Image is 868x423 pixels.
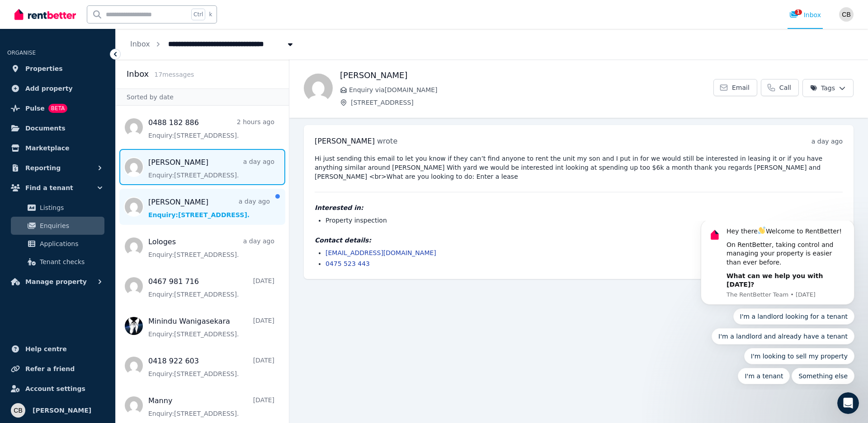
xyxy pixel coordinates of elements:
button: Quick reply: I'm a landlord and already have a tenant [24,107,167,124]
span: [PERSON_NAME] [33,405,91,416]
a: Manny[DATE]Enquiry:[STREET_ADDRESS]. [148,395,274,418]
img: chris bates [11,403,25,418]
a: Inbox [130,40,150,48]
button: Quick reply: I'm a tenant [51,147,103,163]
span: Email [732,83,750,92]
a: 0488 182 8862 hours agoEnquiry:[STREET_ADDRESS]. [148,117,274,140]
a: [PERSON_NAME]a day agoEnquiry:[STREET_ADDRESS]. [148,157,274,180]
span: Manage property [25,276,87,287]
button: Manage property [7,273,108,291]
span: wrote [377,137,397,145]
a: Minindu Wanigasekara[DATE]Enquiry:[STREET_ADDRESS]. [148,316,274,339]
span: Add property [25,83,73,94]
h4: Interested in: [315,203,843,212]
span: Marketplace [25,143,69,153]
img: chris bates [839,7,854,22]
a: 0475 523 443 [325,260,370,267]
a: Refer a friend [7,360,108,378]
span: Enquiries [40,220,101,231]
button: Tags [802,79,854,97]
h2: Inbox [127,68,149,80]
div: Quick reply options [14,88,167,163]
b: What can we help you with [DATE]? [39,51,136,68]
p: Message from The RentBetter Team, sent 3w ago [39,70,160,78]
button: Quick reply: I'm looking to sell my property [57,127,167,144]
button: Quick reply: I'm a landlord looking for a tenant [46,88,168,104]
a: Marketplace [7,139,108,157]
a: Lologesa day agoEnquiry:[STREET_ADDRESS]. [148,237,274,259]
span: 1 [795,9,802,15]
span: Call [779,83,791,92]
a: Account settings [7,380,108,398]
a: 0418 922 603[DATE]Enquiry:[STREET_ADDRESS]. [148,356,274,378]
div: Sorted by date [116,88,289,106]
span: Reporting [25,163,61,173]
a: PulseBETA [7,99,108,117]
span: 17 message s [154,71,194,78]
a: Tenant checks [11,253,104,271]
a: Enquiries [11,217,104,235]
h1: [PERSON_NAME] [340,69,713,82]
a: Documents [7,119,108,137]
span: Refer a friend [25,363,75,374]
a: Help centre [7,340,108,358]
a: Call [761,79,799,96]
span: Documents [25,123,66,134]
button: Reporting [7,159,108,177]
button: Find a tenant [7,179,108,197]
a: Listings [11,199,104,217]
a: Email [713,79,757,96]
div: Hey there Welcome to RentBetter! [39,5,160,15]
img: Profile image for The RentBetter Team [20,7,35,21]
a: Properties [7,60,108,78]
h4: Contact details: [315,236,843,245]
div: On RentBetter, taking control and managing your property is easier than ever before. [39,20,160,46]
time: a day ago [811,138,843,145]
span: Tenant checks [40,256,101,267]
a: [EMAIL_ADDRESS][DOMAIN_NAME] [325,249,436,256]
a: [PERSON_NAME]a day agoEnquiry:[STREET_ADDRESS]. [148,197,270,219]
span: [PERSON_NAME] [315,137,375,145]
nav: Breadcrumb [116,29,309,60]
span: Ctrl [191,9,205,20]
pre: Hi just sending this email to let you know if they can’t find anyone to rent the unit my son and ... [315,154,843,181]
div: Message content [39,5,160,69]
span: Find a tenant [25,182,73,193]
span: Enquiry via [DOMAIN_NAME] [349,85,713,94]
button: Quick reply: Something else [104,147,167,163]
img: len vletter [304,74,333,102]
span: Listings [40,202,101,213]
span: Properties [25,63,63,74]
span: Tags [810,84,835,93]
span: Help centre [25,344,67,354]
span: k [209,11,212,18]
span: [STREET_ADDRESS] [351,98,713,107]
span: Pulse [25,103,45,114]
span: ORGANISE [7,50,36,56]
li: Property inspection [325,216,843,225]
a: 0467 981 716[DATE]Enquiry:[STREET_ADDRESS]. [148,276,274,299]
iframe: Intercom notifications message [687,221,868,390]
iframe: Intercom live chat [837,392,859,414]
a: Applications [11,235,104,253]
div: Inbox [789,10,821,19]
span: BETA [48,104,67,113]
img: RentBetter [14,8,76,21]
a: Add property [7,79,108,98]
span: Applications [40,238,101,249]
span: Account settings [25,383,85,394]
